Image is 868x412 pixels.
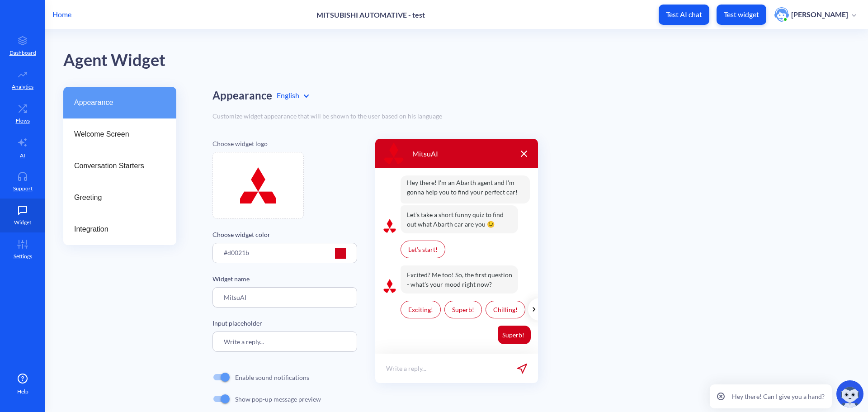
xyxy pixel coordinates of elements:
[316,10,425,19] p: MITSUBISHI AUTOMATIVE - test
[774,7,789,22] img: user photo
[770,6,861,23] button: user photo[PERSON_NAME]
[836,380,863,407] img: copilot-icon.svg
[666,10,702,19] p: Test AI chat
[74,97,158,108] span: Appearance
[724,10,759,19] p: Test widget
[74,129,158,140] span: Welcome Screen
[14,218,31,227] p: Widget
[412,148,438,159] p: MitsuAI
[235,394,321,404] p: Show pop-up message preview
[212,287,357,308] input: Agent
[791,9,848,19] p: [PERSON_NAME]
[63,118,176,150] a: Welcome Screen
[659,5,709,25] button: Test AI chat
[12,83,33,91] p: Analytics
[20,152,25,160] p: AI
[63,150,176,182] a: Conversation Starters
[13,185,33,193] p: Support
[235,373,309,382] p: Enable sound notifications
[444,301,482,318] p: Superb!
[382,142,405,165] img: logo
[732,392,825,401] p: Hey there! Can I give you a hand?
[212,331,357,352] input: Write your reply
[74,224,158,235] span: Integration
[401,175,530,204] p: Hey there! I'm an Abarth agent and I'm gonna help you to find your perfect car!
[212,230,357,239] p: Choose widget color
[486,301,525,318] p: Chilling!
[63,213,176,245] a: Integration
[277,90,309,101] div: English
[224,248,249,257] p: #d0021b
[9,49,36,57] p: Dashboard
[401,205,518,233] p: Let's take a short funny quiz to find out what Abarth car are you 😉
[401,241,445,258] p: Let’s start!
[212,274,357,284] p: Widget name
[401,265,518,294] p: Excited? Me too! So, the first question - what's your mood right now?
[63,87,176,118] a: Appearance
[386,364,426,373] p: Write a reply...
[74,161,158,171] span: Conversation Starters
[240,167,276,204] img: file
[401,301,441,318] p: Exciting!
[17,388,28,396] span: Help
[14,252,32,260] p: Settings
[212,89,272,102] h2: Appearance
[212,318,357,328] p: Input placeholder
[382,219,397,233] img: logo
[63,47,868,73] div: Agent Widget
[717,5,766,25] button: Test widget
[212,139,357,148] p: Choose widget logo
[16,117,30,125] p: Flows
[382,279,397,294] img: logo
[498,326,531,344] p: Superb!
[63,182,176,213] a: Greeting
[74,192,158,203] span: Greeting
[52,9,71,20] p: Home
[212,111,850,121] div: Customize widget appearance that will be shown to the user based on his language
